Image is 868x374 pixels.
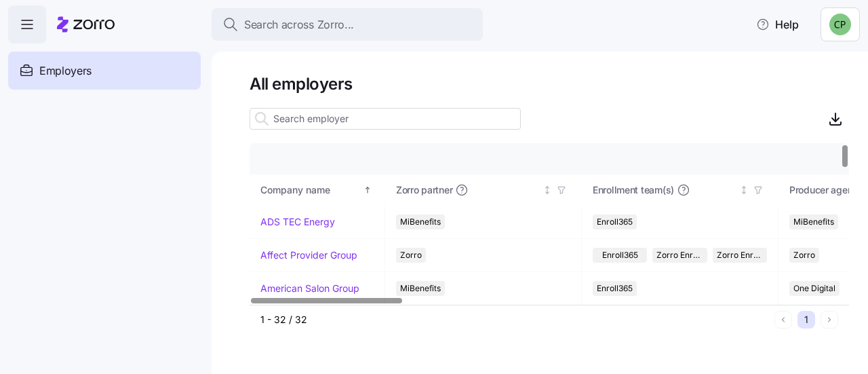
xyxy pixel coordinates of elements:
span: Search across Zorro... [244,16,354,33]
span: Enroll365 [597,214,633,229]
button: Next page [821,311,838,329]
th: Enrollment team(s)Not sorted [582,174,778,206]
div: Not sorted [542,185,552,195]
span: Employers [39,62,92,79]
span: One Digital [793,281,835,296]
a: ADS TEC Energy [260,215,335,229]
button: Search across Zorro... [212,8,483,41]
span: Enroll365 [597,281,633,296]
span: Producer agency [789,183,863,197]
div: 1 - 32 / 32 [260,313,769,326]
a: American Salon Group [260,282,359,295]
span: MiBenefits [400,281,441,296]
span: Zorro [793,248,815,263]
div: Company name [260,183,361,198]
th: Company nameSorted ascending [250,174,385,206]
span: MiBenefits [793,214,834,229]
button: Help [745,11,810,38]
div: Not sorted [739,185,749,195]
div: Sorted ascending [363,185,372,195]
span: Zorro Enrollment Team [656,248,703,263]
span: Enrollment team(s) [593,183,674,197]
img: 8424d6c99baeec437bf5dae78df33962 [829,14,851,35]
span: Help [756,16,799,33]
span: Zorro Enrollment Experts [717,248,763,263]
h1: All employers [250,73,849,94]
span: Zorro [400,248,422,263]
button: 1 [797,311,815,329]
a: Employers [8,52,201,90]
span: MiBenefits [400,214,441,229]
th: Zorro partnerNot sorted [385,174,582,206]
button: Previous page [774,311,792,329]
a: Affect Provider Group [260,248,357,262]
span: Enroll365 [602,248,638,263]
span: Zorro partner [396,183,452,197]
input: Search employer [250,108,521,130]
